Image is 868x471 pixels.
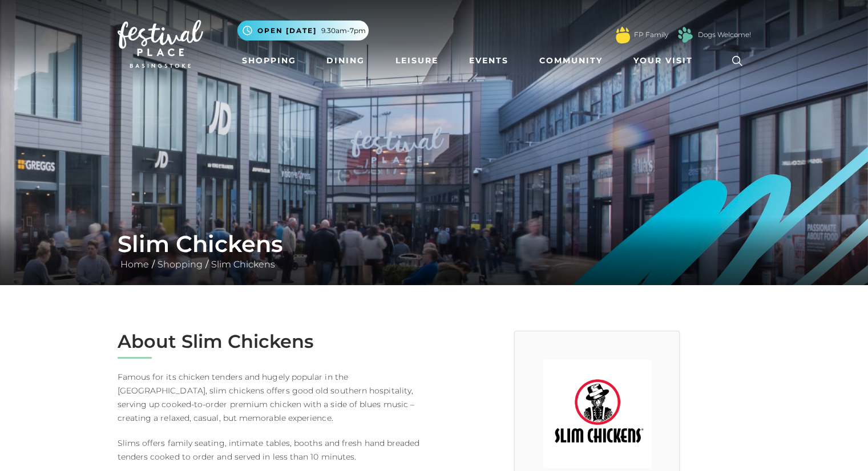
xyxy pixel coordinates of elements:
a: Your Visit [629,50,703,71]
span: 9.30am-7pm [321,26,366,36]
span: Your Visit [633,55,693,67]
a: Home [118,259,152,270]
a: Shopping [237,50,301,71]
a: Dining [322,50,369,71]
div: / / [109,230,760,271]
span: Open [DATE] [257,26,317,36]
p: Famous for its chicken tenders and hugely popular in the [GEOGRAPHIC_DATA], slim chickens offers ... [118,370,426,425]
button: Open [DATE] 9.30am-7pm [237,21,369,40]
p: Slims offers family seating, intimate tables, booths and fresh hand breaded tenders cooked to ord... [118,436,426,464]
a: Dogs Welcome! [698,30,751,40]
h1: Slim Chickens [118,230,751,258]
a: Community [535,50,607,71]
img: Festival Place Logo [118,20,203,68]
a: FP Family [634,30,668,40]
a: Events [465,50,513,71]
a: Slim Chickens [208,259,278,270]
a: Leisure [391,50,443,71]
a: Shopping [155,259,205,270]
h2: About Slim Chickens [118,331,426,352]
